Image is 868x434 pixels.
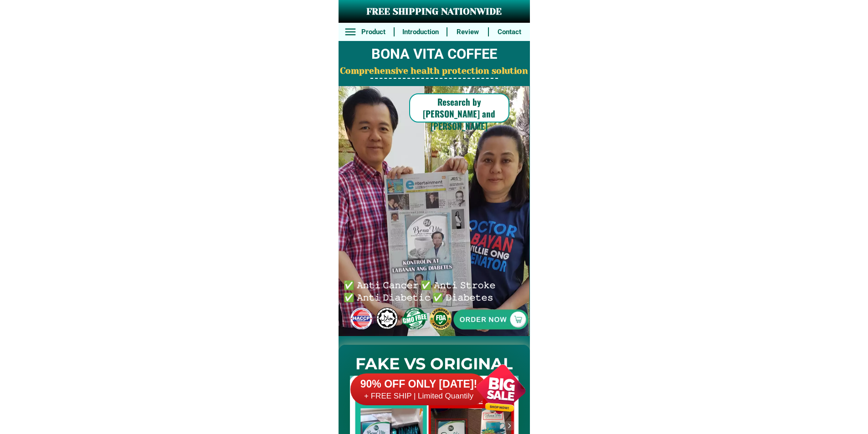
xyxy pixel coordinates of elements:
[409,96,509,132] h6: Research by [PERSON_NAME] and [PERSON_NAME]
[452,27,483,37] h6: Review
[339,44,530,65] h2: BONA VITA COFFEE
[358,27,389,37] h6: Product
[339,5,530,19] h3: FREE SHIPPING NATIONWIDE
[350,378,487,391] h6: 90% OFF ONLY [DATE]!
[350,391,487,401] h6: + FREE SHIP | Limited Quantily
[399,27,442,37] h6: Introduction
[339,65,530,78] h2: Comprehensive health protection solution
[344,278,499,302] h6: ✅ 𝙰𝚗𝚝𝚒 𝙲𝚊𝚗𝚌𝚎𝚛 ✅ 𝙰𝚗𝚝𝚒 𝚂𝚝𝚛𝚘𝚔𝚎 ✅ 𝙰𝚗𝚝𝚒 𝙳𝚒𝚊𝚋𝚎𝚝𝚒𝚌 ✅ 𝙳𝚒𝚊𝚋𝚎𝚝𝚎𝚜
[505,421,514,430] img: navigation
[339,352,530,376] h2: FAKE VS ORIGINAL
[494,27,525,37] h6: Contact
